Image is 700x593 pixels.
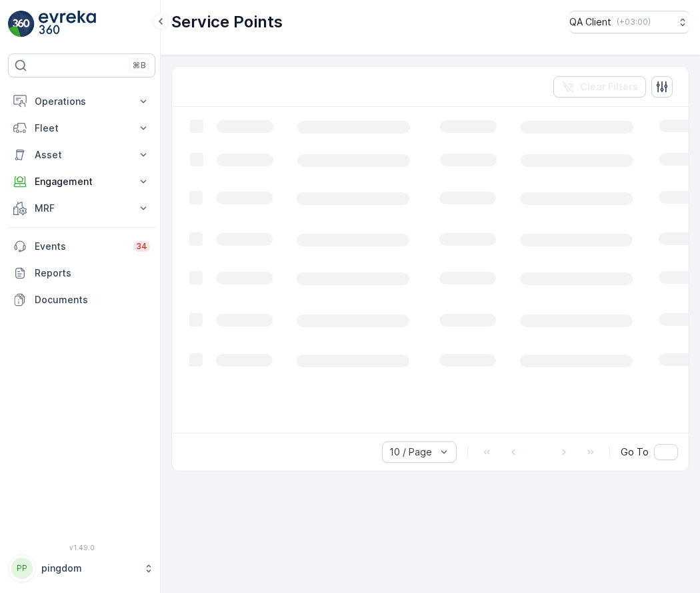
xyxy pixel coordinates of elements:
span: v 1.49.0 [8,544,155,552]
img: logo [8,11,35,37]
p: MRF [35,202,129,215]
a: Documents [8,286,155,313]
img: logo_light-DOdMpM7g.png [39,11,96,37]
button: MRF [8,195,155,222]
p: pingdom [41,562,137,575]
button: Engagement [8,168,155,195]
p: Documents [35,293,150,307]
p: Asset [35,148,129,162]
p: Service Points [171,11,283,33]
button: Clear Filters [553,76,646,97]
p: ⌘B [133,60,146,71]
p: Operations [35,95,129,108]
button: Fleet [8,115,155,142]
button: PPpingdom [8,554,155,582]
p: 34 [136,241,147,252]
p: ( +03:00 ) [617,17,651,27]
a: Events34 [8,233,155,260]
button: QA Client(+03:00) [569,11,689,33]
p: QA Client [569,15,611,29]
p: Clear Filters [580,80,638,93]
button: Operations [8,88,155,115]
p: Reports [35,266,150,280]
p: Fleet [35,122,129,135]
button: Asset [8,142,155,168]
p: Engagement [35,175,129,188]
span: Go To [621,445,649,459]
p: Events [35,240,125,253]
a: Reports [8,260,155,286]
div: PP [11,558,33,579]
